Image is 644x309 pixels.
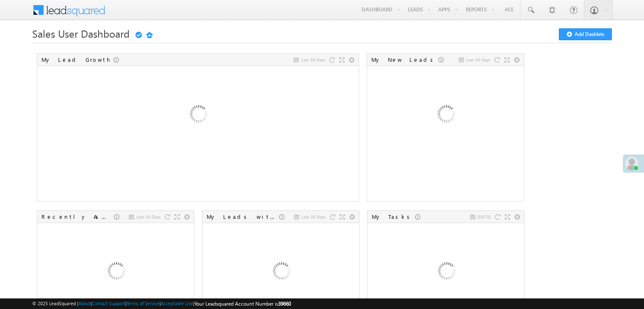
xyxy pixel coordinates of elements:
div: My Leads with Stage Change [207,213,279,221]
div: My New Leads [371,56,438,63]
span: Last 10 Days [466,56,490,63]
div: Recently Assigned Leads [41,213,114,221]
span: Last 30 Days [301,213,326,221]
a: Acceptable Use [161,301,193,306]
span: [DATE] [478,213,491,221]
span: Sales User Dashboard [32,27,130,40]
button: Add Dashlets [559,28,612,40]
a: Contact Support [92,301,125,306]
span: Last 30 Days [301,56,325,63]
span: © 2025 LeadSquared | | | | | [32,300,291,308]
img: Loading... [152,70,243,161]
a: Terms of Service [127,301,160,306]
div: My Lead Growth [41,56,113,63]
img: Loading... [400,70,491,161]
span: Last 10 Days [136,213,160,221]
a: About [78,301,91,306]
div: My Tasks [372,213,415,221]
span: Your Leadsquared Account Number is [194,301,291,307]
span: 39660 [278,301,291,307]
